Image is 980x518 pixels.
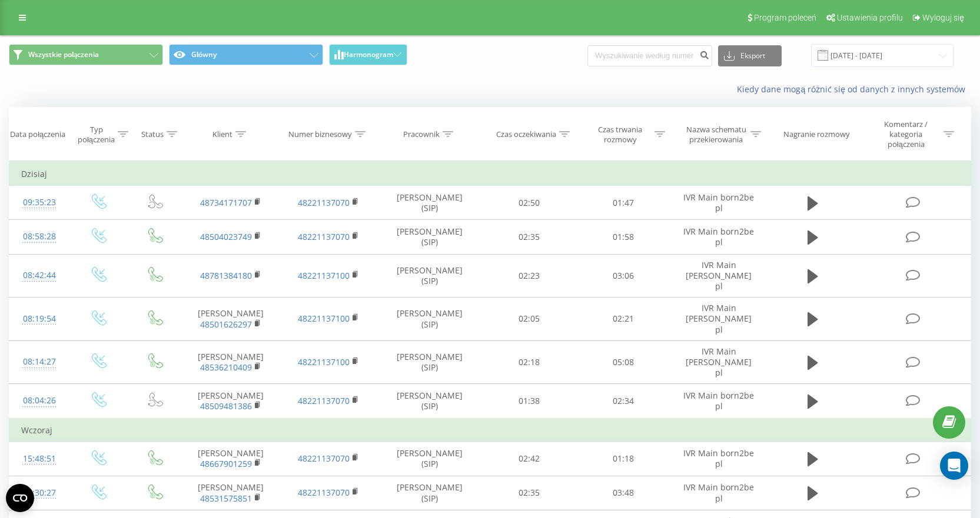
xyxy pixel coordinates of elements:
[200,270,252,281] a: 48781384180
[576,298,670,341] td: 02:21
[200,197,252,208] a: 48734171707
[21,264,58,287] div: 08:42:44
[200,493,252,504] a: 48531575851
[837,13,903,22] span: Ustawienia profilu
[718,45,782,66] button: Eksport
[940,452,968,480] div: Open Intercom Messenger
[377,442,483,476] td: [PERSON_NAME] (SIP)
[670,340,768,384] td: IVR Main [PERSON_NAME] pl
[496,129,556,139] div: Czas oczekiwania
[6,484,34,512] button: Open CMP widget
[182,384,280,419] td: [PERSON_NAME]
[403,129,440,139] div: Pracownik
[298,395,350,406] a: 48221137070
[298,356,350,367] a: 48221137100
[21,191,58,214] div: 09:35:23
[737,83,971,95] a: Kiedy dane mogą różnić się od danych z innych systemów
[21,350,58,373] div: 08:14:27
[377,298,483,341] td: [PERSON_NAME] (SIP)
[576,220,670,254] td: 01:58
[377,254,483,298] td: [PERSON_NAME] (SIP)
[288,129,352,139] div: Numer biznesowy
[329,44,407,65] button: Harmonogram
[21,225,58,248] div: 08:58:28
[576,476,670,510] td: 03:48
[482,384,576,419] td: 01:38
[482,220,576,254] td: 02:35
[783,129,850,139] div: Nagranie rozmowy
[670,254,768,298] td: IVR Main [PERSON_NAME] pl
[182,298,280,341] td: [PERSON_NAME]
[922,13,964,22] span: Wyloguj się
[9,44,163,65] button: Wszystkie połączenia
[482,186,576,220] td: 02:50
[298,313,350,324] a: 48221137100
[298,270,350,281] a: 48221137100
[200,362,252,373] a: 48536210409
[200,458,252,469] a: 48667901259
[576,186,670,220] td: 01:47
[482,442,576,476] td: 02:42
[576,384,670,419] td: 02:34
[670,384,768,419] td: IVR Main born2be pl
[9,419,971,442] td: Wczoraj
[377,476,483,510] td: [PERSON_NAME] (SIP)
[182,442,280,476] td: [PERSON_NAME]
[21,389,58,412] div: 08:04:26
[298,197,350,208] a: 48221137070
[200,319,252,330] a: 48501626297
[670,442,768,476] td: IVR Main born2be pl
[482,298,576,341] td: 02:05
[685,125,748,145] div: Nazwa schematu przekierowania
[9,162,971,186] td: Dzisiaj
[200,231,252,242] a: 48504023749
[587,45,712,66] input: Wyszukiwanie według numeru
[377,186,483,220] td: [PERSON_NAME] (SIP)
[141,129,164,139] div: Status
[78,125,115,145] div: Typ połączenia
[21,447,58,470] div: 15:48:51
[482,340,576,384] td: 02:18
[576,340,670,384] td: 05:08
[754,13,816,22] span: Program poleceń
[589,125,652,145] div: Czas trwania rozmowy
[670,220,768,254] td: IVR Main born2be pl
[200,400,252,412] a: 48509481386
[377,220,483,254] td: [PERSON_NAME] (SIP)
[298,453,350,464] a: 48221137070
[298,487,350,498] a: 48221137070
[182,476,280,510] td: [PERSON_NAME]
[670,298,768,341] td: IVR Main [PERSON_NAME] pl
[576,254,670,298] td: 03:06
[377,340,483,384] td: [PERSON_NAME] (SIP)
[212,129,232,139] div: Klient
[298,231,350,242] a: 48221137070
[377,384,483,419] td: [PERSON_NAME] (SIP)
[872,119,941,149] div: Komentarz / kategoria połączenia
[482,254,576,298] td: 02:23
[169,44,323,65] button: Główny
[670,476,768,510] td: IVR Main born2be pl
[344,51,393,59] span: Harmonogram
[670,186,768,220] td: IVR Main born2be pl
[21,482,58,504] div: 15:30:27
[182,340,280,384] td: [PERSON_NAME]
[21,308,58,330] div: 08:19:54
[10,129,65,139] div: Data połączenia
[28,50,99,59] span: Wszystkie połączenia
[482,476,576,510] td: 02:35
[576,442,670,476] td: 01:18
